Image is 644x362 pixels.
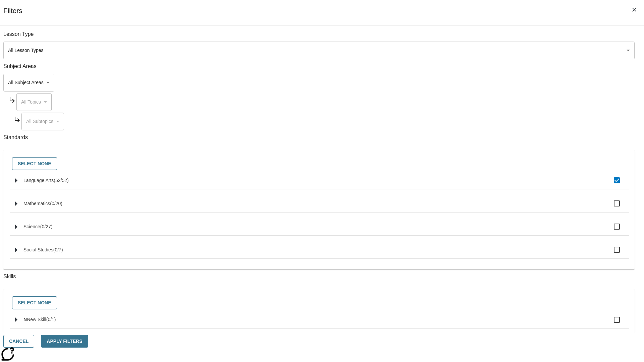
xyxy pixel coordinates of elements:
[23,317,27,322] span: N
[23,178,54,183] span: Language Arts
[3,7,22,25] h1: Filters
[50,201,62,206] span: 0 standards selected/20 standards in group
[3,74,54,92] div: Select a Subject Area
[23,224,40,229] span: Science
[3,63,635,70] p: Subject Areas
[10,172,629,264] ul: Select standards
[46,317,56,322] span: 0 skills selected/1 skills in group
[21,113,64,130] div: Select a Subject Area
[23,247,53,252] span: Social Studies
[3,335,34,348] button: Cancel
[41,335,88,348] button: Apply Filters
[9,295,629,311] div: Select skills
[53,247,63,252] span: 0 standards selected/7 standards in group
[23,201,50,206] span: Mathematics
[16,93,52,111] div: Select a Subject Area
[12,157,57,170] button: Select None
[3,42,635,59] div: Select a lesson type
[627,3,641,17] button: Close Filters side menu
[27,317,46,322] span: New Skill
[9,156,629,172] div: Select standards
[12,296,57,309] button: Select None
[40,224,53,229] span: 0 standards selected/27 standards in group
[3,31,635,38] p: Lesson Type
[54,178,68,183] span: 52 standards selected/52 standards in group
[3,273,635,281] p: Skills
[3,134,635,141] p: Standards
